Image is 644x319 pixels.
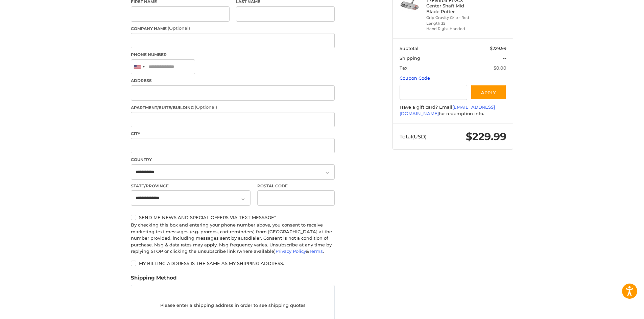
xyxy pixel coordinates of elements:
[400,133,427,140] span: Total (USD)
[466,130,506,143] span: $229.99
[131,157,335,163] label: Country
[131,274,176,285] legend: Shipping Method
[400,104,506,117] div: Have a gift card? Email for redemption info.
[131,78,335,84] label: Address
[131,215,335,220] label: Send me news and special offers via text message*
[471,85,506,100] button: Apply
[400,55,420,61] span: Shipping
[131,60,147,74] div: United States: +1
[426,21,478,26] li: Length 35
[195,104,217,110] small: (Optional)
[131,131,335,137] label: City
[503,55,506,61] span: --
[131,299,334,312] p: Please enter a shipping address in order to see shipping quotes
[309,248,323,254] a: Terms
[131,183,251,189] label: State/Province
[131,261,335,266] label: My billing address is the same as my shipping address.
[400,46,419,51] span: Subtotal
[426,15,478,21] li: Grip Gravity Grip - Red
[276,248,306,254] a: Privacy Policy
[131,25,335,32] label: Company Name
[257,183,335,189] label: Postal Code
[131,222,335,255] div: By checking this box and entering your phone number above, you consent to receive marketing text ...
[400,85,468,100] input: Gift Certificate or Coupon Code
[426,26,478,32] li: Hand Right-Handed
[131,104,335,111] label: Apartment/Suite/Building
[494,65,506,71] span: $0.00
[490,46,506,51] span: $229.99
[131,52,335,58] label: Phone Number
[400,65,407,71] span: Tax
[400,75,430,81] a: Coupon Code
[168,25,190,31] small: (Optional)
